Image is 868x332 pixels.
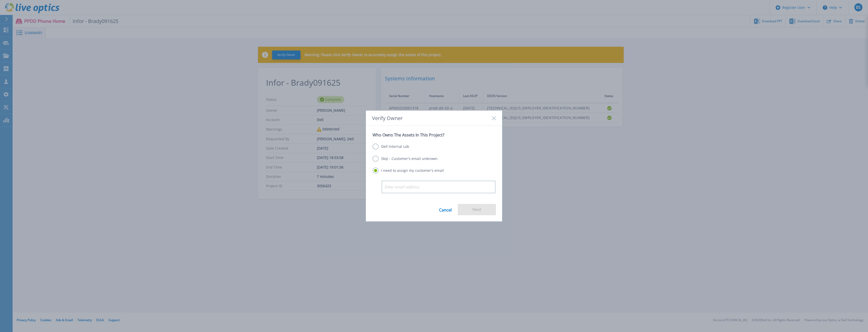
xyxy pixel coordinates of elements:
[373,156,438,162] label: Skip - Customer's email unknown
[373,132,495,137] p: Who Owns The Assets In This Project?
[373,144,409,150] label: Dell Internal Lab
[382,181,495,193] input: Enter email address
[372,115,403,121] span: Verify Owner
[373,168,444,174] label: I need to assign my customer's email
[439,204,452,215] a: Cancel
[458,204,496,215] button: Next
